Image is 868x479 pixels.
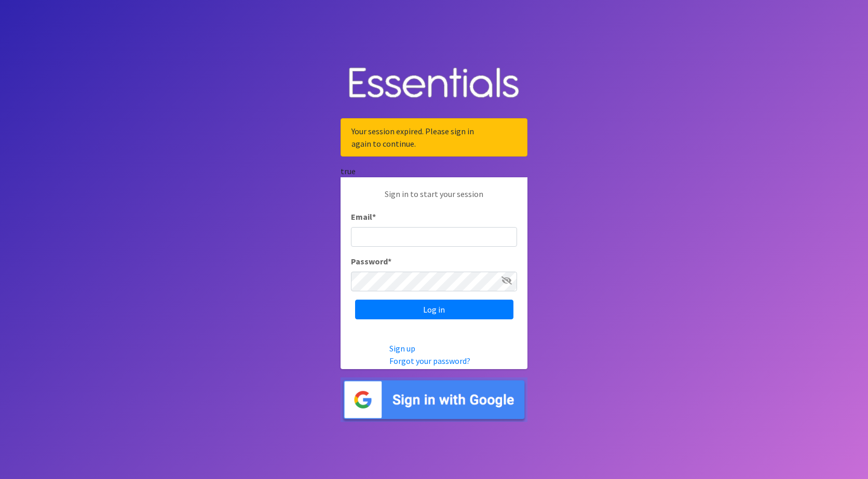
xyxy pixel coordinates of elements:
img: Sign in with Google [341,377,527,422]
label: Password [351,255,391,267]
abbr: required [372,212,376,222]
p: Sign in to start your session [351,188,517,210]
input: Log in [355,300,513,319]
img: Human Essentials [341,57,527,110]
abbr: required [388,256,391,266]
label: Email [351,210,376,223]
a: Forgot your password? [389,356,470,366]
div: true [341,165,527,177]
a: Sign up [389,343,415,354]
div: Your session expired. Please sign in again to continue. [341,118,527,157]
